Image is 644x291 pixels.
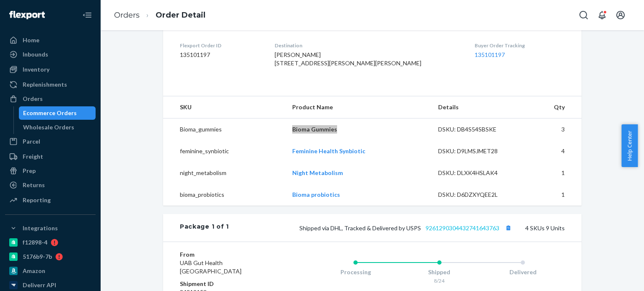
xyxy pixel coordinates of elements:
[275,42,461,49] dt: Destination
[5,78,96,91] a: Replenishments
[524,118,582,141] td: 3
[180,222,229,233] div: Package 1 of 1
[431,96,524,118] th: Details
[503,222,514,233] button: Copy tracking number
[524,140,582,162] td: 4
[426,224,499,232] a: 9261290304432741643763
[292,126,337,133] a: Bioma Gummies
[397,268,481,276] div: Shipped
[180,51,261,59] dd: 135101197
[180,280,280,288] dt: Shipment ID
[23,224,58,232] div: Integrations
[23,50,48,59] div: Inbounds
[5,193,96,207] a: Reporting
[23,80,67,89] div: Replenishments
[19,121,96,134] a: Wholesale Orders
[19,106,96,120] a: Ecommerce Orders
[5,164,96,178] a: Prep
[180,42,261,49] dt: Flexport Order ID
[299,224,514,232] span: Shipped via DHL, Tracked & Delivered by USPS
[23,36,39,44] div: Home
[23,167,36,175] div: Prep
[23,252,52,261] div: 5176b9-7b
[292,169,343,176] a: Night Metabolism
[156,10,205,20] a: Order Detail
[524,96,582,118] th: Qty
[163,162,286,184] td: night_metabolism
[5,48,96,61] a: Inbounds
[23,196,51,204] div: Reporting
[286,96,431,118] th: Product Name
[5,92,96,106] a: Orders
[314,268,397,276] div: Processing
[5,236,96,249] a: f12898-4
[292,147,365,155] a: Feminine Health Synbiotic
[5,264,96,278] a: Amazon
[163,118,286,141] td: Bioma_gummies
[163,96,286,118] th: SKU
[23,95,43,103] div: Orders
[23,267,45,275] div: Amazon
[180,250,280,259] dt: From
[438,147,517,155] div: DSKU: D9LMSJMET28
[524,184,582,206] td: 1
[23,152,43,161] div: Freight
[23,65,49,74] div: Inventory
[23,238,47,247] div: f12898-4
[475,42,565,49] dt: Buyer Order Tracking
[5,63,96,76] a: Inventory
[5,221,96,235] button: Integrations
[475,51,505,58] a: 135101197
[23,123,74,131] div: Wholesale Orders
[23,281,56,289] div: Deliverr API
[163,140,286,162] td: feminine_synbiotic
[229,222,565,233] div: 4 SKUs 9 Units
[5,178,96,192] a: Returns
[107,3,212,28] ol: breadcrumbs
[438,125,517,134] div: DSKU: DB4S54SBSKE
[23,181,45,189] div: Returns
[79,7,96,23] button: Close Navigation
[9,11,45,19] img: Flexport logo
[438,191,517,199] div: DSKU: D6DZXYQEE2L
[5,250,96,263] a: 5176b9-7b
[5,135,96,148] a: Parcel
[621,124,638,167] button: Help Center
[438,169,517,177] div: DSKU: DLXK4HSLAK4
[275,51,421,67] span: [PERSON_NAME] [STREET_ADDRESS][PERSON_NAME][PERSON_NAME]
[23,137,40,146] div: Parcel
[524,162,582,184] td: 1
[292,191,340,198] a: Bioma probiotics
[481,268,565,276] div: Delivered
[594,7,610,23] button: Open notifications
[5,33,96,47] a: Home
[180,259,241,275] span: UAB Gut Health [GEOGRAPHIC_DATA]
[23,109,77,117] div: Ecommerce Orders
[575,7,592,23] button: Open Search Box
[612,7,629,23] button: Open account menu
[114,10,140,20] a: Orders
[397,277,481,284] div: 8/24
[163,184,286,206] td: bioma_probiotics
[5,150,96,163] a: Freight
